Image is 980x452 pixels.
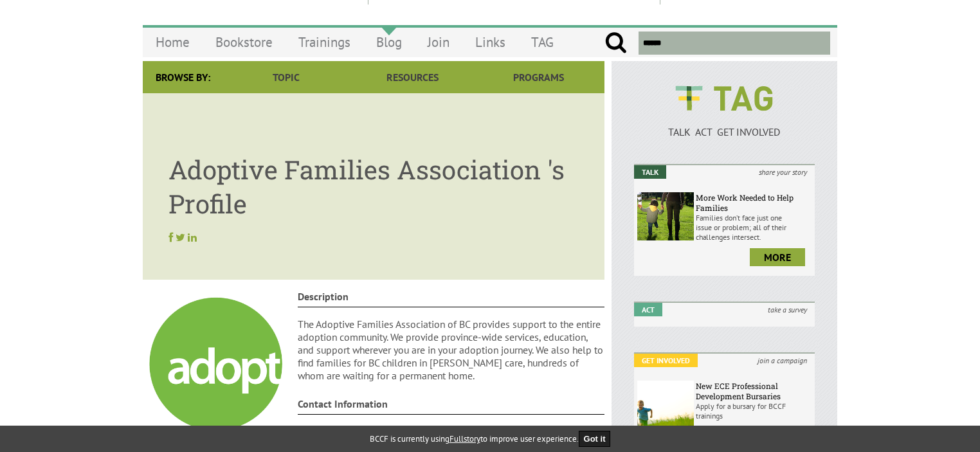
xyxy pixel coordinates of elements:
[634,165,666,179] em: Talk
[286,27,363,57] a: Trainings
[634,354,698,367] em: Get Involved
[143,27,203,57] a: Home
[203,27,286,57] a: Bookstore
[358,423,538,436] a: #[STREET_ADDRESS] [STREET_ADDRESS]
[143,61,223,93] div: Browse By:
[298,420,349,439] span: Address
[696,192,812,213] h6: More Work Needed to Help Families
[634,113,815,138] a: TALK ACT GET INVOLVED
[298,397,605,415] h4: Contact Information
[168,140,579,221] h1: Adoptive Families Association 's Profile
[604,32,627,55] input: Submit
[449,433,480,444] a: Fullstory
[143,290,286,435] img: Adoptive Families Association AFABC
[298,290,605,307] h4: Description
[579,431,611,447] button: Got it
[462,27,518,57] a: Links
[696,401,812,420] p: Apply for a bursary for BCCF trainings
[750,354,815,367] i: join a campaign
[634,303,662,316] em: Act
[476,61,602,93] a: Programs
[298,318,605,382] p: The Adoptive Families Association of BC provides support to the entire adoption community. We pro...
[760,303,815,316] i: take a survey
[666,74,782,123] img: BCCF's TAG Logo
[223,61,349,93] a: Topic
[415,27,462,57] a: Join
[696,213,812,242] p: Families don’t face just one issue or problem; all of their challenges intersect.
[634,125,815,138] p: TALK ACT GET INVOLVED
[518,27,567,57] a: TAG
[363,27,415,57] a: Blog
[696,381,812,401] h6: New ECE Professional Development Bursaries
[349,61,475,93] a: Resources
[751,165,815,179] i: share your story
[750,248,805,266] a: more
